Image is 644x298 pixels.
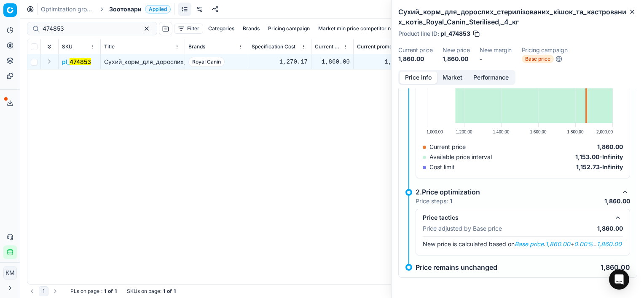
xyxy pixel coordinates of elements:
span: Base price [522,55,554,63]
p: Price adjusted by Base price [423,224,502,233]
span: Сухий_корм_для_дорослих_стерилізованих_кішок_та_кастрованих_котів_Royal_Canin_Sterilised,_4_кг [104,58,394,65]
span: Brands [188,43,205,50]
button: Performance [468,72,514,84]
strong: 1,152.73 [576,163,600,170]
p: 1,860.00 [601,264,630,271]
span: Зоотовари [109,5,142,13]
em: 1,860.00 [597,240,622,247]
button: Expand all [44,42,54,52]
span: Current promo price [357,43,405,50]
span: Applied [145,5,171,13]
text: 1,000.00 [427,130,443,134]
strong: 1 [163,288,165,295]
strong: 1,860.00 [597,143,623,150]
text: 1,200.00 [456,130,472,134]
input: Search by SKU or title [43,24,135,33]
span: Specification Cost [252,43,295,50]
button: Market [437,72,468,84]
text: 1,600.00 [530,130,547,134]
p: 1,860.00 [604,197,630,205]
div: Cost limit [423,163,455,171]
strong: Infinity [602,153,623,160]
span: Product line ID : [398,31,439,37]
button: КM [3,266,17,279]
strong: 1,153.00 - [575,153,602,160]
span: Title [104,43,115,50]
dd: 1,860.00 [443,55,470,63]
dt: New margin [480,47,512,53]
span: pl_ [62,58,91,66]
span: ЗоотовариApplied [109,5,171,13]
button: Go to next page [50,286,60,296]
span: New price is calculated based on . + = [423,240,622,247]
button: Expand [44,56,54,67]
span: PLs on page [70,288,99,295]
div: 1,860.00 [357,58,413,66]
div: 1,860.00 [315,58,350,66]
nav: breadcrumb [41,5,171,13]
nav: pagination [27,286,60,296]
span: SKU [62,43,72,50]
span: Current price [315,43,341,50]
dt: Pricing campaign [522,47,567,53]
text: 1,800.00 [567,130,584,134]
strong: 1 [450,197,452,205]
strong: of [108,288,113,295]
button: Go to previous page [27,286,37,296]
mark: 474853 [70,58,91,65]
strong: of [167,288,172,295]
button: Categories [205,24,238,34]
dt: Current price [398,47,432,53]
text: 2,000.00 [596,130,613,134]
em: Base price [515,240,544,247]
div: : [70,288,117,295]
button: pl_474853 [62,58,91,66]
em: 0.00% [574,240,593,247]
p: 1,860.00 [597,224,623,233]
div: 1,270.17 [252,58,308,66]
button: Price info [400,72,437,84]
button: Filter [174,24,203,34]
strong: 1 [115,288,117,295]
strong: 1 [174,288,176,295]
div: - [576,163,623,171]
button: 1 [39,286,48,296]
span: Royal Canin [188,57,225,67]
div: Price tactics [423,213,609,222]
strong: 1 [104,288,106,295]
text: 1,400.00 [493,130,510,134]
div: 2.Price optimization [416,187,617,197]
span: pl_474853 [440,29,470,38]
span: КM [4,266,16,279]
p: Price steps: [416,197,452,205]
strong: Infinity [602,163,623,170]
a: Optimization groups [41,5,95,13]
button: Brands [239,24,263,34]
button: Pricing campaign [265,24,313,34]
p: Price remains unchanged [416,264,497,271]
div: Current price [423,143,466,151]
span: SKUs on page : [127,288,161,295]
div: Available price interval [423,153,492,161]
button: Market min price competitor name [315,24,405,34]
dd: - [480,55,512,63]
dd: 1,860.00 [398,55,432,63]
em: 1,860.00 [545,240,570,247]
dt: New price [443,47,470,53]
div: Open Intercom Messenger [609,269,629,290]
h2: Сухий_корм_для_дорослих_стерилізованих_кішок_та_кастрованих_котів_Royal_Canin_Sterilised,_4_кг [398,7,637,27]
